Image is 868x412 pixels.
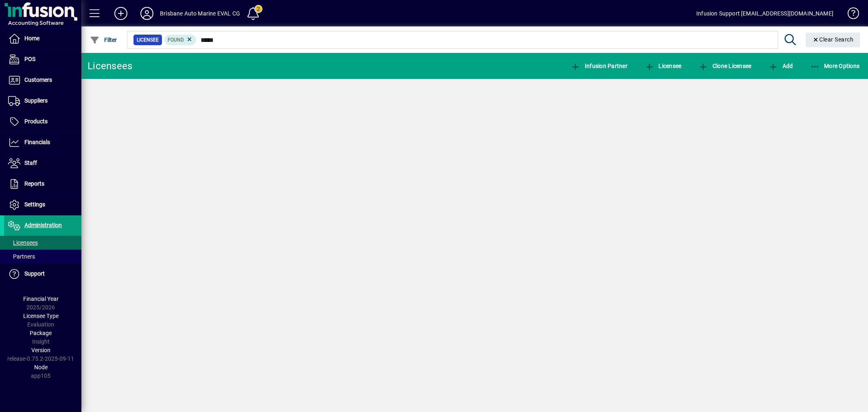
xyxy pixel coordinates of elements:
button: Filter [88,33,119,47]
button: Infusion Partner [568,59,630,73]
span: Node [34,364,48,370]
a: Suppliers [4,91,81,111]
span: Version [31,347,50,353]
span: Reports [24,180,44,187]
span: Administration [24,222,62,228]
span: Licensees [8,239,38,246]
a: Staff [4,153,81,173]
a: Products [4,112,81,132]
button: Add [108,6,134,21]
a: Customers [4,70,81,90]
span: Found [168,37,184,43]
button: More Options [808,59,862,73]
button: Add [766,59,795,73]
span: Customers [24,77,52,83]
a: Home [4,28,81,49]
span: Licensee Type [23,313,59,319]
span: Clone Licensee [698,63,751,69]
a: POS [4,49,81,70]
span: Settings [24,201,45,208]
span: Add [768,63,793,69]
span: Financial Year [23,296,59,302]
button: Licensee [643,59,684,73]
a: Financials [4,132,81,153]
div: Infusion Support [EMAIL_ADDRESS][DOMAIN_NAME] [696,7,833,20]
span: Financials [24,139,50,145]
span: Package [30,330,52,336]
button: Clone Licensee [696,59,753,73]
a: Licensees [4,236,81,250]
span: Home [24,35,39,42]
span: Filter [90,37,117,43]
span: Staff [24,160,37,166]
span: Partners [8,253,35,260]
span: Infusion Partner [571,63,627,69]
a: Partners [4,250,81,263]
span: Products [24,118,48,125]
a: Knowledge Base [842,2,858,28]
span: Licensee [137,36,159,44]
a: Support [4,264,81,284]
span: Suppliers [24,97,48,104]
span: Clear Search [812,36,854,43]
button: Clear [806,33,860,47]
span: Licensee [645,63,682,69]
span: More Options [810,63,860,69]
mat-chip: Found Status: Found [164,35,197,45]
a: Reports [4,174,81,194]
div: Licensees [87,59,132,72]
a: Settings [4,195,81,215]
span: POS [24,56,35,62]
div: Brisbane Auto Marine EVAL CG [160,7,240,20]
button: Profile [134,6,160,21]
span: Support [24,270,45,277]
